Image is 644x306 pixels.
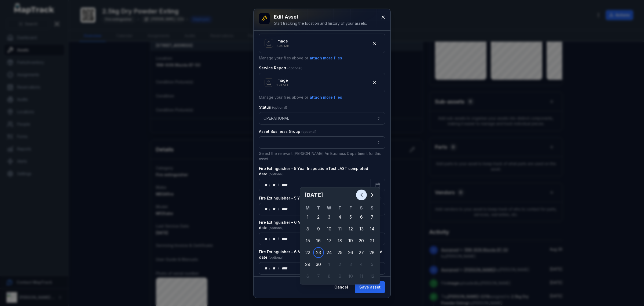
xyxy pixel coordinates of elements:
div: Friday 26 September 2025 [345,247,356,258]
div: Start tracking the location and history of your assets. [274,21,367,26]
div: 30 [313,259,324,270]
button: attach more files [309,55,342,61]
div: month, [271,236,278,241]
div: Tuesday 7 October 2025 [313,271,324,282]
div: 25 [335,247,345,258]
div: Wednesday 1 October 2025 [324,259,335,270]
label: Fire Extinguisher - 6 Monthly Tagging/Inspection NEXT Due date [259,220,385,230]
div: 6 [356,212,367,222]
th: M [302,205,313,211]
div: Wednesday 17 September 2025 [324,235,335,246]
div: 26 [345,247,356,258]
div: 5 [367,259,378,270]
div: / [269,182,271,188]
h2: [DATE] [305,191,356,199]
div: 19 [345,235,356,246]
th: F [345,205,356,211]
div: Wednesday 3 September 2025 [324,212,335,222]
div: 29 [302,259,313,270]
div: Tuesday 9 September 2025 [313,223,324,234]
div: Tuesday 2 September 2025 [313,212,324,222]
div: Thursday 2 October 2025 [335,259,345,270]
p: Select the relevant [PERSON_NAME] Air Business Department for this asset [259,151,385,162]
button: Previous [356,190,367,200]
div: 27 [356,247,367,258]
div: month, [271,266,278,271]
div: 9 [335,271,345,282]
div: 5 [345,212,356,222]
div: year, [280,266,290,271]
label: Fire Extinguisher - 6 Monthly Tagging/Inspection LAST completed date [259,249,385,260]
div: Friday 3 October 2025 [345,259,356,270]
p: Manage your files above or [259,55,385,61]
div: 18 [335,235,345,246]
div: Friday 10 October 2025 [345,271,356,282]
div: day, [264,207,269,212]
div: Monday 1 September 2025 [302,212,313,222]
div: 22 [302,247,313,258]
div: September 2025 [302,190,378,282]
div: / [278,207,280,212]
div: month, [271,182,278,188]
label: Status [259,105,287,110]
table: September 2025 [302,205,378,282]
div: day, [264,236,269,241]
div: / [278,236,280,241]
th: T [335,205,345,211]
div: Wednesday 10 September 2025 [324,223,335,234]
th: W [324,205,335,211]
div: Monday 6 October 2025 [302,271,313,282]
div: 15 [302,235,313,246]
h3: Edit asset [274,13,367,21]
label: Fire Extinguisher - 5 Year Inspection/Test LAST completed date [259,166,385,177]
button: Calendar [371,179,385,191]
div: 14 [367,223,378,234]
div: / [278,266,280,271]
div: 24 [324,247,335,258]
label: Asset Business Group [259,129,316,134]
div: 17 [324,235,335,246]
div: 21 [367,235,378,246]
div: 1 [324,259,335,270]
div: Monday 22 September 2025 [302,247,313,258]
div: 3 [324,212,335,222]
th: S [367,205,378,211]
div: Sunday 7 September 2025 [367,212,378,222]
div: 3 [345,259,356,270]
div: Friday 5 September 2025 [345,212,356,222]
div: year, [280,207,290,212]
th: S [356,205,367,211]
div: 8 [324,271,335,282]
div: / [269,236,271,241]
div: Sunday 12 October 2025 [367,271,378,282]
div: 4 [335,212,345,222]
button: Save asset [355,281,385,293]
div: Today, Tuesday 23 September 2025 [313,247,324,258]
div: day, [264,182,269,188]
div: Tuesday 16 September 2025 [313,235,324,246]
div: Saturday 4 October 2025 [356,259,367,270]
div: 2 [313,212,324,222]
div: 6 [302,271,313,282]
div: 4 [356,259,367,270]
button: attach more files [309,94,342,100]
p: image [276,38,289,44]
div: Thursday 25 September 2025 [335,247,345,258]
div: / [278,182,280,188]
div: 10 [324,223,335,234]
div: 7 [367,212,378,222]
div: / [269,266,271,271]
div: Monday 8 September 2025 [302,223,313,234]
p: 1.91 MB [276,83,288,87]
div: Saturday 13 September 2025 [356,223,367,234]
div: 9 [313,223,324,234]
div: Thursday 9 October 2025 [335,271,345,282]
div: 16 [313,235,324,246]
div: Tuesday 30 September 2025 [313,259,324,270]
div: 20 [356,235,367,246]
div: Saturday 11 October 2025 [356,271,367,282]
button: Next [367,190,378,200]
button: Cancel [330,281,353,293]
div: year, [280,236,290,241]
div: 8 [302,223,313,234]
